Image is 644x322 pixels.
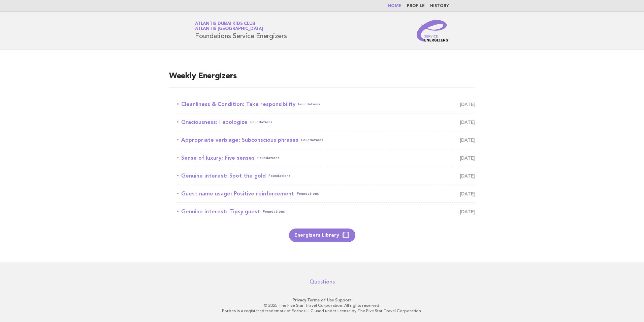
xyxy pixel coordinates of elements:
[460,153,475,163] span: [DATE]
[460,100,475,109] span: [DATE]
[116,308,528,314] p: Forbes is a registered trademark of Forbes LLC used under license by The Five Star Travel Corpora...
[177,207,475,216] a: Genuine interest: Tipsy guestFoundations [DATE]
[268,171,291,181] span: Foundations
[417,20,449,42] img: Service Energizers
[388,4,401,8] a: Home
[301,135,323,145] span: Foundations
[169,71,475,87] h2: Weekly Energizers
[177,100,475,109] a: Cleanliness & Condition: Take responsibilityFoundations [DATE]
[460,171,475,181] span: [DATE]
[430,4,449,8] a: History
[195,22,263,31] a: Atlantis Dubai Kids ClubAtlantis [GEOGRAPHIC_DATA]
[116,297,528,303] p: · ·
[460,135,475,145] span: [DATE]
[250,117,272,127] span: Foundations
[293,298,306,302] a: Privacy
[177,189,475,198] a: Guest name usage: Positive reinforcementFoundations [DATE]
[310,278,335,285] a: Questions
[460,189,475,198] span: [DATE]
[460,117,475,127] span: [DATE]
[177,135,475,145] a: Appropriate verbiage: Subconscious phrasesFoundations [DATE]
[177,117,475,127] a: Graciousness: I apologizeFoundations [DATE]
[263,207,285,216] span: Foundations
[289,229,355,242] a: Energizers Library
[195,22,287,39] h1: Foundations Service Energizers
[297,189,319,198] span: Foundations
[307,298,334,302] a: Terms of Use
[177,171,475,181] a: Genuine interest: Spot the goldFoundations [DATE]
[177,153,475,163] a: Sense of luxury: Five sensesFoundations [DATE]
[407,4,425,8] a: Profile
[335,298,352,302] a: Support
[298,100,320,109] span: Foundations
[257,153,280,163] span: Foundations
[116,303,528,308] p: © 2025 The Five Star Travel Corporation. All rights reserved.
[195,27,263,31] span: Atlantis [GEOGRAPHIC_DATA]
[460,207,475,216] span: [DATE]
